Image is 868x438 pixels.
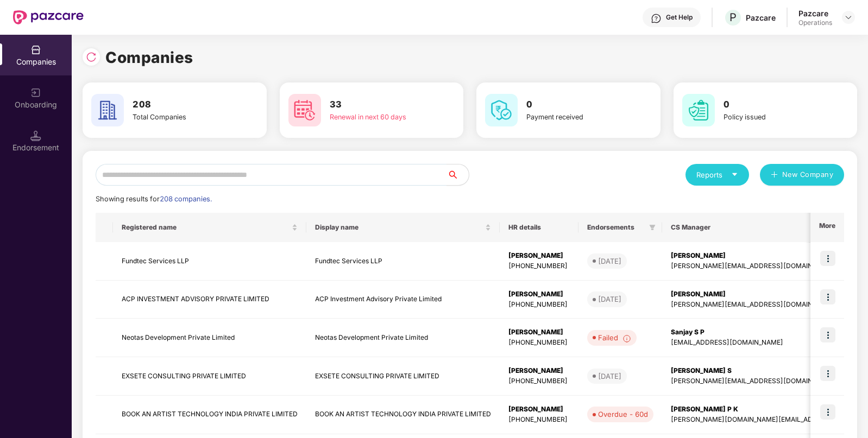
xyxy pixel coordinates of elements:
td: Fundtec Services LLP [306,242,500,281]
span: New Company [782,169,834,180]
th: Display name [306,213,500,242]
span: search [446,170,469,179]
span: P [729,11,737,24]
h3: 0 [724,98,817,112]
div: [PERSON_NAME] [508,327,570,338]
div: Policy issued [724,112,817,123]
h1: Companies [105,46,193,69]
div: [PHONE_NUMBER] [508,300,570,310]
span: Display name [315,223,483,232]
h3: 33 [330,98,423,112]
img: icon [820,327,835,342]
span: Showing results for [96,195,212,203]
img: svg+xml;base64,PHN2ZyB4bWxucz0iaHR0cDovL3d3dy53My5vcmcvMjAwMC9zdmciIHdpZHRoPSI2MCIgaGVpZ2h0PSI2MC... [91,94,124,126]
td: ACP INVESTMENT ADVISORY PRIVATE LIMITED [113,281,306,319]
img: svg+xml;base64,PHN2ZyBpZD0iUmVsb2FkLTMyeDMyIiB4bWxucz0iaHR0cDovL3d3dy53My5vcmcvMjAwMC9zdmciIHdpZH... [86,52,97,62]
td: BOOK AN ARTIST TECHNOLOGY INDIA PRIVATE LIMITED [306,396,500,434]
span: Registered name [122,223,290,232]
img: New Pazcare Logo [13,10,84,24]
button: plusNew Company [760,164,844,186]
img: svg+xml;base64,PHN2ZyB4bWxucz0iaHR0cDovL3d3dy53My5vcmcvMjAwMC9zdmciIHdpZHRoPSI2MCIgaGVpZ2h0PSI2MC... [288,94,321,126]
div: [DATE] [598,371,621,382]
div: Pazcare [746,12,776,23]
div: [PERSON_NAME] [508,251,570,261]
h3: 208 [133,98,226,112]
div: [PHONE_NUMBER] [508,261,570,271]
h3: 0 [526,98,620,112]
img: svg+xml;base64,PHN2ZyB4bWxucz0iaHR0cDovL3d3dy53My5vcmcvMjAwMC9zdmciIHdpZHRoPSI2MCIgaGVpZ2h0PSI2MC... [485,94,518,126]
div: [PHONE_NUMBER] [508,338,570,348]
img: icon [820,404,835,420]
img: icon [820,366,835,381]
td: Neotas Development Private Limited [306,319,500,357]
th: HR details [500,213,578,242]
div: Overdue - 60d [598,409,648,420]
div: Pazcare [798,8,832,18]
button: search [446,164,469,186]
img: icon [820,289,835,304]
div: Failed [598,332,631,343]
div: [PERSON_NAME] [508,366,570,376]
div: Reports [696,169,738,180]
img: svg+xml;base64,PHN2ZyBpZD0iSGVscC0zMngzMiIgeG1sbnM9Imh0dHA6Ly93d3cudzMub3JnLzIwMDAvc3ZnIiB3aWR0aD... [651,13,662,24]
span: filter [649,224,656,231]
span: plus [771,171,778,180]
div: [DATE] [598,294,621,304]
div: Total Companies [133,112,226,123]
img: icon [820,251,835,266]
img: svg+xml;base64,PHN2ZyB3aWR0aD0iMjAiIGhlaWdodD0iMjAiIHZpZXdCb3g9IjAgMCAyMCAyMCIgZmlsbD0ibm9uZSIgeG... [30,87,41,98]
th: More [810,213,844,242]
td: EXSETE CONSULTING PRIVATE LIMITED [113,357,306,396]
span: Endorsements [587,223,645,232]
div: Get Help [666,13,693,22]
div: Operations [798,18,832,27]
td: BOOK AN ARTIST TECHNOLOGY INDIA PRIVATE LIMITED [113,396,306,434]
img: svg+xml;base64,PHN2ZyB4bWxucz0iaHR0cDovL3d3dy53My5vcmcvMjAwMC9zdmciIHdpZHRoPSI2MCIgaGVpZ2h0PSI2MC... [682,94,715,126]
td: Neotas Development Private Limited [113,319,306,357]
img: svg+xml;base64,PHN2ZyB3aWR0aD0iMTQuNSIgaGVpZ2h0PSIxNC41IiB2aWV3Qm94PSIwIDAgMTYgMTYiIGZpbGw9Im5vbm... [30,130,41,141]
div: [PERSON_NAME] [508,289,570,300]
td: Fundtec Services LLP [113,242,306,281]
img: svg+xml;base64,PHN2ZyBpZD0iRHJvcGRvd24tMzJ4MzIiIHhtbG5zPSJodHRwOi8vd3d3LnczLm9yZy8yMDAwL3N2ZyIgd2... [844,13,853,22]
td: ACP Investment Advisory Private Limited [306,281,500,319]
div: Renewal in next 60 days [330,112,423,123]
span: 208 companies. [160,195,212,203]
th: Registered name [113,213,306,242]
div: [PERSON_NAME] [508,404,570,415]
div: [PHONE_NUMBER] [508,415,570,425]
div: [PHONE_NUMBER] [508,376,570,386]
td: EXSETE CONSULTING PRIVATE LIMITED [306,357,500,396]
div: Payment received [526,112,620,123]
div: [DATE] [598,256,621,266]
img: svg+xml;base64,PHN2ZyBpZD0iSW5mb18tXzMyeDMyIiBkYXRhLW5hbWU9IkluZm8gLSAzMngzMiIgeG1sbnM9Imh0dHA6Ly... [622,334,631,343]
span: filter [647,221,658,234]
img: svg+xml;base64,PHN2ZyBpZD0iQ29tcGFuaWVzIiB4bWxucz0iaHR0cDovL3d3dy53My5vcmcvMjAwMC9zdmciIHdpZHRoPS... [30,45,41,55]
span: caret-down [731,171,738,178]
